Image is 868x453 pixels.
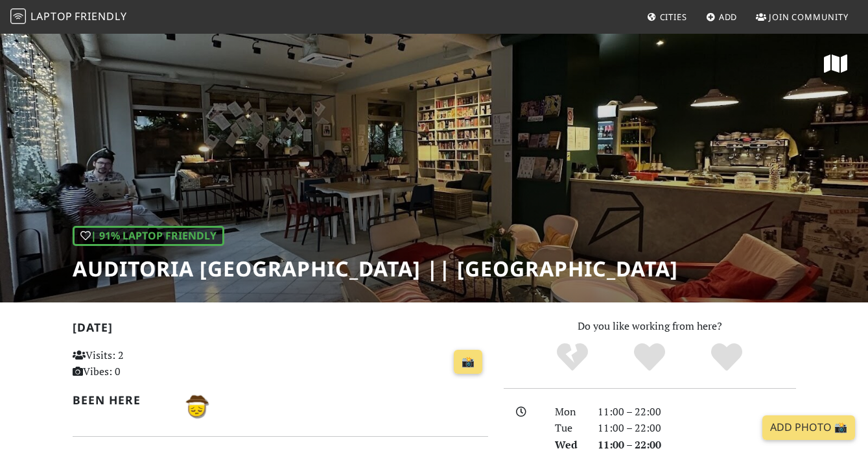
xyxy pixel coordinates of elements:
p: Visits: 2 Vibes: 0 [73,347,201,380]
div: 11:00 – 22:00 [590,420,804,437]
p: Do you like working from here? [504,318,796,335]
div: Definitely! [688,341,765,374]
span: Cities [660,11,687,23]
img: LaptopFriendly [10,8,26,24]
a: Cities [642,5,692,29]
div: 11:00 – 22:00 [590,404,804,421]
a: Add Photo 📸 [762,415,855,440]
a: LaptopFriendly LaptopFriendly [10,6,127,29]
h2: Been here [73,393,165,407]
span: Laptop [30,9,73,23]
div: Tue [547,420,590,437]
span: Add [719,11,738,23]
span: Join Community [769,11,849,23]
a: 📸 [454,350,482,374]
div: No [534,341,611,374]
span: Friendly [75,9,126,23]
img: 3609-basel.jpg [180,391,211,422]
h2: [DATE] [73,321,488,339]
a: Add [701,5,743,29]
div: | 91% Laptop Friendly [73,226,224,247]
div: Yes [611,341,688,374]
h1: Auditoria [GEOGRAPHIC_DATA] || [GEOGRAPHIC_DATA] [73,256,678,281]
div: Mon [547,404,590,421]
span: Basel B [180,398,211,412]
a: Join Community [751,5,854,29]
